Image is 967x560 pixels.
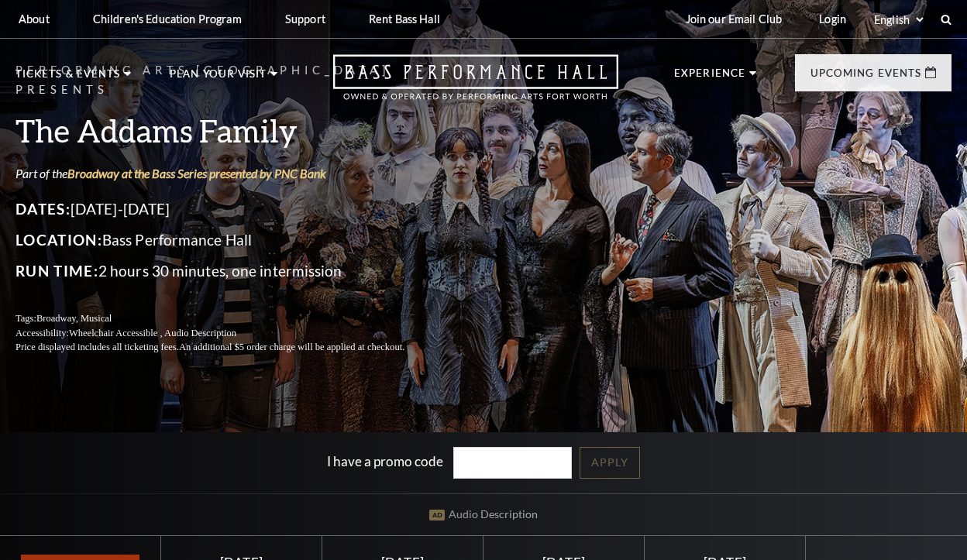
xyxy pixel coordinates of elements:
p: Support [285,12,325,26]
span: An additional $5 order charge will be applied at checkout. [179,342,404,352]
p: Price displayed includes all ticketing fees. [15,340,442,355]
p: 2 hours 30 minutes, one intermission [15,259,442,283]
label: I have a promo code [327,453,443,469]
p: Rent Bass Hall [369,12,440,26]
span: Location: [15,231,102,249]
h3: The Addams Family [15,111,442,150]
p: Accessibility: [15,326,442,341]
span: Broadway, Musical [36,313,112,324]
p: [DATE]-[DATE] [15,197,442,222]
a: Broadway at the Bass Series presented by PNC Bank [67,166,326,180]
p: Children's Education Program [93,12,242,26]
p: Plan Your Visit [170,69,267,88]
span: Wheelchair Accessible , Audio Description [69,328,236,338]
span: Run Time: [15,262,98,280]
p: Experience [674,68,745,87]
p: About [19,12,50,26]
p: Bass Performance Hall [15,228,442,253]
p: Tags: [15,311,442,326]
p: Tickets & Events [15,69,120,88]
span: Dates: [15,200,71,218]
p: Part of the [15,165,442,182]
select: Select: [871,12,926,27]
p: Upcoming Events [810,68,921,87]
